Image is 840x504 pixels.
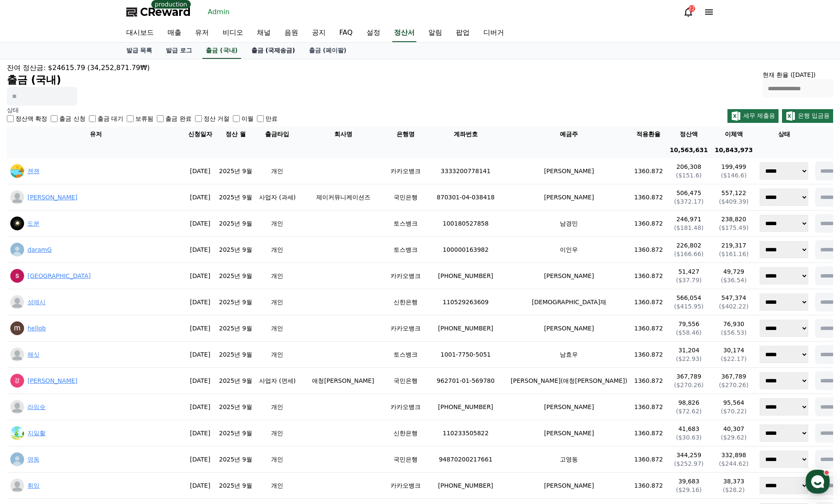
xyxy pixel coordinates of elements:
[670,381,708,389] p: ($270.26)
[244,43,302,59] a: 출금 (국제송금)
[256,184,299,211] td: 사업자 (과세)
[782,109,833,123] button: 은행 입금용
[256,211,299,237] td: 개인
[424,420,507,446] td: 110233505822
[27,377,77,384] a: [PERSON_NAME]
[387,263,424,289] td: 카카오뱅크
[670,407,708,415] p: ($72.62)
[670,162,708,171] p: 206,308
[507,158,631,184] td: [PERSON_NAME]
[477,24,511,42] a: 디버거
[670,197,708,206] p: ($372.17)
[507,289,631,315] td: [DEMOGRAPHIC_DATA]재
[424,342,507,368] td: 1001-7750-5051
[256,473,299,499] td: 개인
[670,146,708,155] p: 10,563,631
[424,126,507,142] th: 계좌번호
[715,267,753,276] p: 49,729
[424,237,507,263] td: 100000163982
[185,158,216,184] td: [DATE]
[185,342,216,368] td: [DATE]
[507,126,631,142] th: 예금주
[27,325,46,332] a: hellob
[670,425,708,433] p: 41,683
[256,289,299,315] td: 개인
[205,5,233,19] a: Admin
[424,158,507,184] td: 3333200778141
[140,5,191,19] span: CReward
[507,211,631,237] td: 남경민
[3,272,57,294] a: 홈
[670,215,708,223] p: 246,971
[216,126,256,142] th: 정산 월
[387,237,424,263] td: 토스뱅크
[216,211,256,237] td: 2025년 9월
[216,263,256,289] td: 2025년 9월
[631,126,666,142] th: 적용환율
[670,486,708,494] p: ($29.16)
[387,211,424,237] td: 토스뱅크
[79,286,89,293] span: 대화
[715,320,753,328] p: 76,930
[507,342,631,368] td: 남효우
[256,394,299,420] td: 개인
[185,446,216,473] td: [DATE]
[392,24,416,42] a: 정산서
[507,446,631,473] td: 고영동
[670,267,708,276] p: 51,427
[10,217,24,230] img: ACg8ocKlWF0VlC2n1h6X9zXdEsM3b_F_cYVUqSi_tTU9sV-9v_RmNtQ=s96-c
[216,394,256,420] td: 2025년 9월
[424,289,507,315] td: 110529263609
[216,289,256,315] td: 2025년 9월
[424,315,507,342] td: [PHONE_NUMBER]
[670,372,708,381] p: 367,789
[507,237,631,263] td: 이인우
[715,302,753,311] p: ($402.22)
[715,451,753,459] p: 332,898
[631,473,666,499] td: 1360.872
[711,126,756,142] th: 이체액
[715,433,753,442] p: ($29.62)
[10,400,24,414] img: profile_blank.webp
[715,215,753,223] p: 238,820
[27,168,40,174] a: 잰잰
[133,285,143,292] span: 설정
[670,320,708,328] p: 79,556
[715,346,753,354] p: 30,174
[387,342,424,368] td: 토스뱅크
[715,197,753,206] p: ($409.39)
[333,24,360,42] a: FAQ
[507,368,631,394] td: [PERSON_NAME](애청[PERSON_NAME])
[185,473,216,499] td: [DATE]
[424,446,507,473] td: 94870200217661
[670,189,708,197] p: 506,475
[256,237,299,263] td: 개인
[666,126,712,142] th: 정산액
[10,374,24,388] img: ACg8ocI3DiIcGicMTBWzXL9VbtVcPuFmPO_OBfPzo5Q5X8SpLdgVdw=s96-c
[670,223,708,232] p: ($181.48)
[631,420,666,446] td: 1360.872
[715,381,753,389] p: ($270.26)
[250,24,278,42] a: 채널
[670,250,708,258] p: ($166.66)
[360,24,387,42] a: 설정
[59,114,85,123] label: 출금 신청
[27,194,77,201] a: [PERSON_NAME]
[670,477,708,486] p: 39,683
[715,459,753,468] p: ($244.62)
[27,272,91,279] a: [GEOGRAPHIC_DATA]
[715,146,753,155] p: 10,843,973
[216,315,256,342] td: 2025년 9월
[422,24,449,42] a: 알림
[715,425,753,433] p: 40,307
[119,24,161,42] a: 대시보드
[507,263,631,289] td: [PERSON_NAME]
[135,114,153,123] label: 보류됨
[631,263,666,289] td: 1360.872
[27,285,32,292] span: 홈
[631,289,666,315] td: 1360.872
[10,321,24,335] img: ACg8ocIbz0xhVlmCWl1OoqWuPZ8YH-3T_3sTRuvkddmegSwgnxHeWA=s96-c
[27,246,52,253] a: daramG
[159,43,199,59] a: 발급 로그
[27,299,46,305] a: 성메시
